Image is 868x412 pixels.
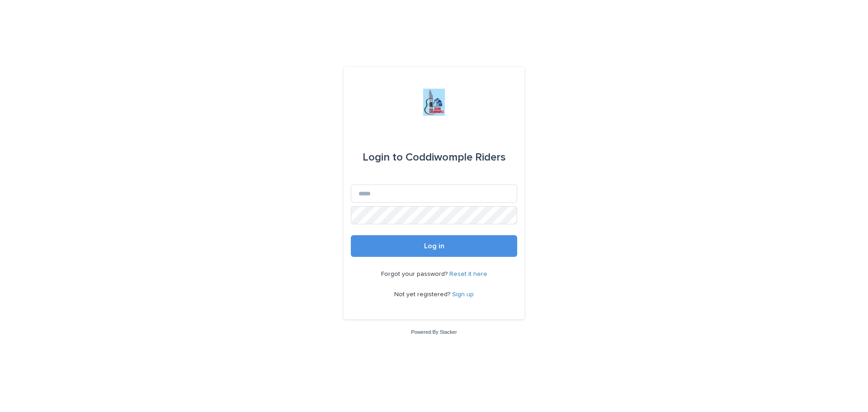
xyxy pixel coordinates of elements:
span: Not yet registered? [394,291,452,298]
span: Login to [363,152,403,163]
a: Reset it here [449,271,487,277]
button: Log in [351,235,517,257]
img: jxsLJbdS1eYBI7rVAS4p [423,89,445,116]
span: Log in [424,242,444,250]
a: Sign up [452,291,474,298]
span: Forgot your password? [381,271,449,277]
div: Coddiwomple Riders [363,145,506,170]
a: Powered By Stacker [411,329,457,335]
